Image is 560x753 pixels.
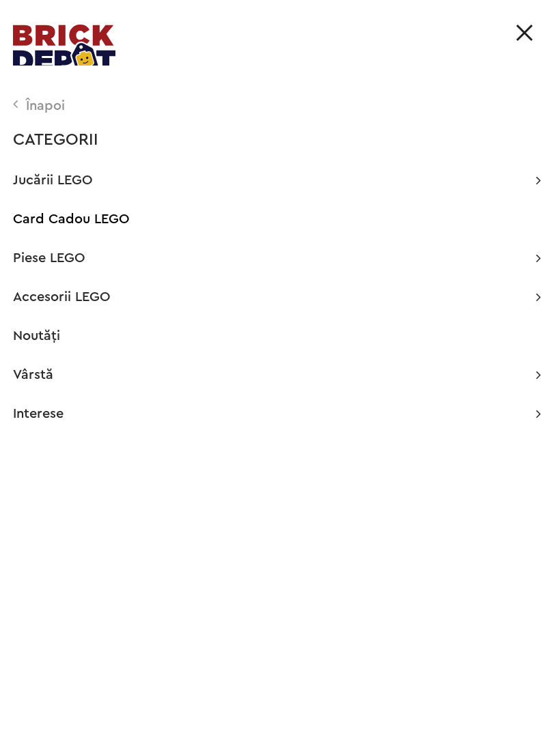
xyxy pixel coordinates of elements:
div: Vârstă [13,368,541,382]
span: Accesorii LEGO [13,290,111,304]
span: Piese LEGO [13,251,85,265]
div: Înapoi [13,99,541,113]
a: Card Cadou LEGO [13,212,130,226]
span: Jucării LEGO [13,173,93,187]
a: Noutăți [13,329,541,343]
span: Noutăți [13,329,60,343]
div: CATEGORII [13,132,541,148]
span: Interese [13,407,64,421]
